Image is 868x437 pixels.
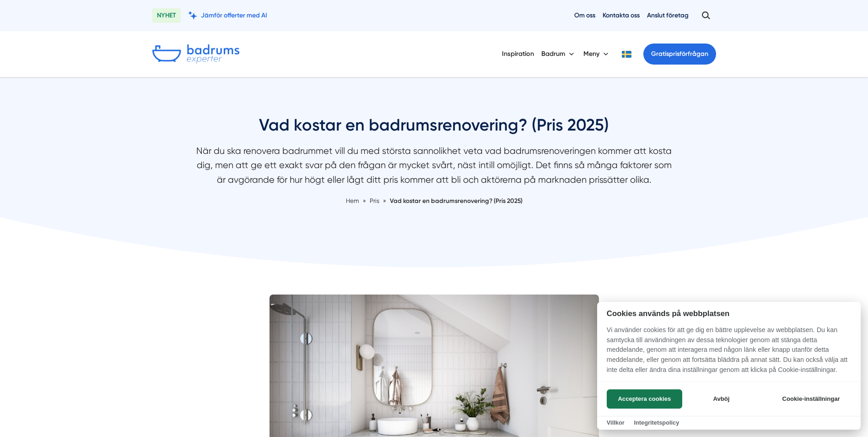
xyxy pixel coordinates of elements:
[597,325,861,381] p: Vi använder cookies för att ge dig en bättre upplevelse av webbplatsen. Du kan samtycka till anvä...
[607,389,682,409] button: Acceptera cookies
[634,419,679,426] a: Integritetspolicy
[607,419,625,426] a: Villkor
[597,309,861,318] h2: Cookies används på webbplatsen
[771,389,851,409] button: Cookie-inställningar
[685,389,758,409] button: Avböj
